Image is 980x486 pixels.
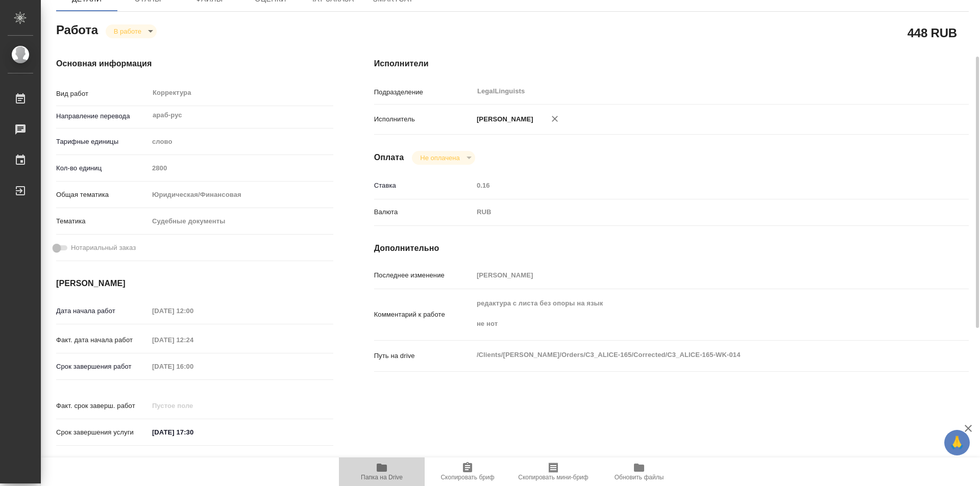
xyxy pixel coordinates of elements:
p: Вид работ [56,89,149,99]
h4: Исполнители [374,58,969,70]
button: Папка на Drive [339,457,425,486]
h4: Оплата [374,151,404,164]
h4: Основная информация [56,58,333,70]
input: Пустое поле [473,178,919,193]
button: 🙏 [944,430,970,455]
p: Валюта [374,207,473,217]
p: Последнее изменение [374,270,473,280]
button: В работе [111,27,144,36]
p: Направление перевода [56,111,149,121]
p: Тематика [56,216,149,226]
div: Судебные документы [149,213,333,230]
div: слово [149,133,333,150]
p: Факт. дата начала работ [56,335,149,345]
p: Срок завершения услуги [56,427,149,438]
button: Скопировать мини-бриф [510,457,596,486]
input: ✎ Введи что-нибудь [149,425,238,440]
p: Срок завершения работ [56,362,149,372]
input: Пустое поле [149,359,238,374]
input: Пустое поле [473,268,919,283]
input: Пустое поле [149,398,238,413]
button: Обновить файлы [596,457,682,486]
button: Скопировать бриф [425,457,510,486]
p: Комментарий к работе [374,310,473,320]
p: Тарифные единицы [56,137,149,147]
span: Скопировать мини-бриф [518,474,588,481]
div: В работе [106,24,157,38]
h2: 448 RUB [908,24,957,41]
span: Обновить файлы [615,474,664,481]
p: Исполнитель [374,114,473,124]
input: Пустое поле [149,332,238,347]
div: RUB [473,203,919,221]
p: Ставка [374,181,473,191]
span: 🙏 [948,432,966,453]
div: В работе [412,151,475,165]
h4: Дополнительно [374,242,969,254]
textarea: /Clients/[PERSON_NAME]/Orders/C3_ALICE-165/Corrected/C3_ALICE-165-WK-014 [473,346,919,364]
input: Пустое поле [149,303,238,318]
p: [PERSON_NAME] [473,114,533,124]
p: Кол-во единиц [56,163,149,173]
textarea: редактура с листа без опоры на язык не нот [473,295,919,332]
button: Не оплачена [417,154,462,162]
span: Нотариальный заказ [71,243,136,253]
p: Дата начала работ [56,306,149,316]
p: Общая тематика [56,190,149,200]
span: Папка на Drive [361,474,403,481]
p: Факт. срок заверш. работ [56,401,149,411]
input: Пустое поле [149,161,333,175]
p: Подразделение [374,87,473,97]
span: Скопировать бриф [440,474,494,481]
p: Путь на drive [374,351,473,361]
h2: Работа [56,20,98,38]
h4: [PERSON_NAME] [56,277,333,290]
button: Удалить исполнителя [544,108,566,130]
div: Юридическая/Финансовая [149,186,333,203]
